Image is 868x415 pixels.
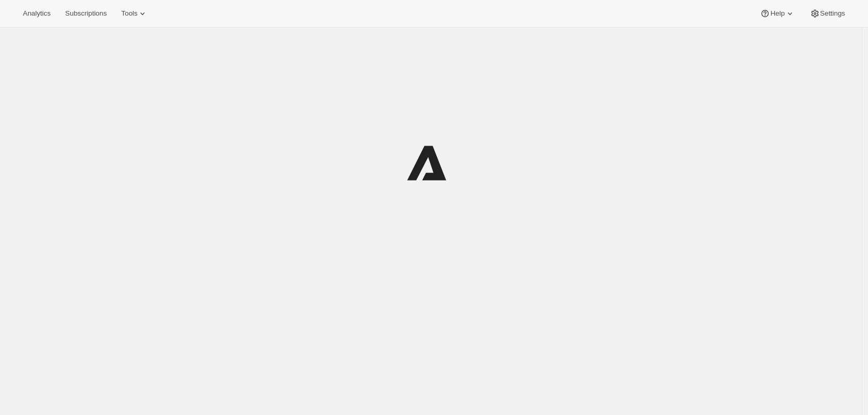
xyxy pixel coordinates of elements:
[23,9,50,18] span: Analytics
[820,9,845,18] span: Settings
[17,6,57,21] button: Analytics
[59,6,113,21] button: Subscriptions
[754,6,801,21] button: Help
[115,6,154,21] button: Tools
[770,9,784,18] span: Help
[65,9,107,18] span: Subscriptions
[804,6,851,21] button: Settings
[121,9,137,18] span: Tools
